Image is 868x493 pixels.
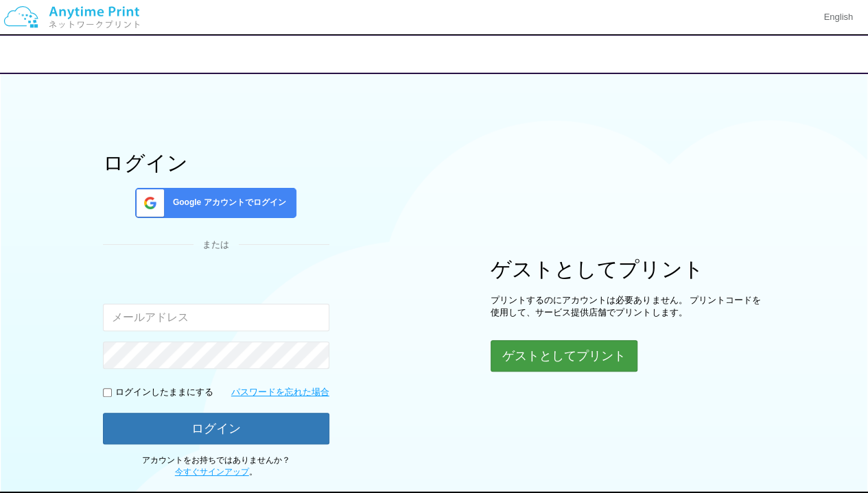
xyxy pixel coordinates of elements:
[103,455,329,478] p: アカウントをお持ちではありませんか？
[115,386,213,399] p: ログインしたままにする
[103,152,329,174] h1: ログイン
[103,304,329,331] input: メールアドレス
[231,386,329,399] a: パスワードを忘れた場合
[25,48,51,60] a: 戻る
[175,467,249,477] a: 今すぐサインアップ
[175,467,257,477] span: 。
[491,340,637,372] button: ゲストとしてプリント
[167,197,286,208] span: Google アカウントでログイン
[103,239,329,252] div: または
[103,413,329,444] button: ログイン
[491,258,765,280] h1: ゲストとしてプリント
[491,294,765,320] p: プリントするのにアカウントは必要ありません。 プリントコードを使用して、サービス提供店舗でプリントします。
[412,49,456,60] span: ログイン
